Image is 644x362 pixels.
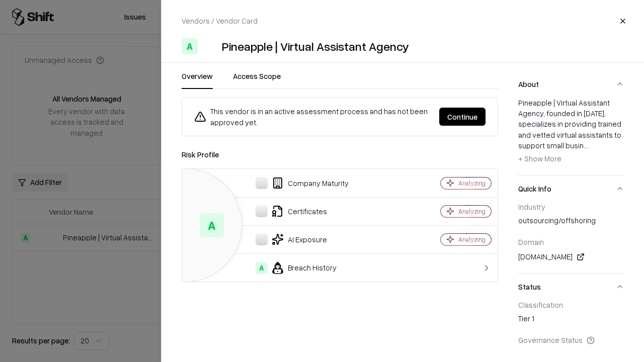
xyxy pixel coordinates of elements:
button: About [518,71,624,98]
button: Status [518,274,624,300]
button: Continue [439,108,486,126]
div: Domain [518,237,624,246]
div: Tier 1 [518,313,624,327]
div: Pineapple | Virtual Assistant Agency, founded in [DATE], specializes in providing trained and vet... [518,98,624,167]
div: Classification [518,300,624,309]
div: A [200,213,224,237]
div: Analyzing [458,207,486,216]
span: + Show More [518,154,561,163]
div: Risk Profile [182,148,498,160]
button: Access Scope [233,71,281,89]
div: Breach History [190,262,406,274]
div: AI Exposure [190,233,406,245]
button: Quick Info [518,175,624,202]
p: Vendors / Vendor Card [182,16,258,26]
div: [DOMAIN_NAME] [518,251,624,263]
div: Company Maturity [190,177,406,189]
span: ... [584,141,588,150]
button: Overview [182,71,213,89]
div: A [256,262,268,274]
div: Pineapple | Virtual Assistant Agency [222,38,409,54]
div: Quick Info [518,202,624,273]
div: This vendor is in an active assessment process and has not been approved yet. [194,106,431,128]
div: Certificates [190,205,406,217]
button: + Show More [518,151,561,167]
img: Pineapple | Virtual Assistant Agency [202,38,218,54]
div: Analyzing [458,235,486,244]
div: Analyzing [458,179,486,188]
div: About [518,98,624,175]
div: A [182,38,198,54]
div: outsourcing/offshoring [518,215,624,229]
div: Industry [518,202,624,211]
div: Governance Status [518,335,624,344]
